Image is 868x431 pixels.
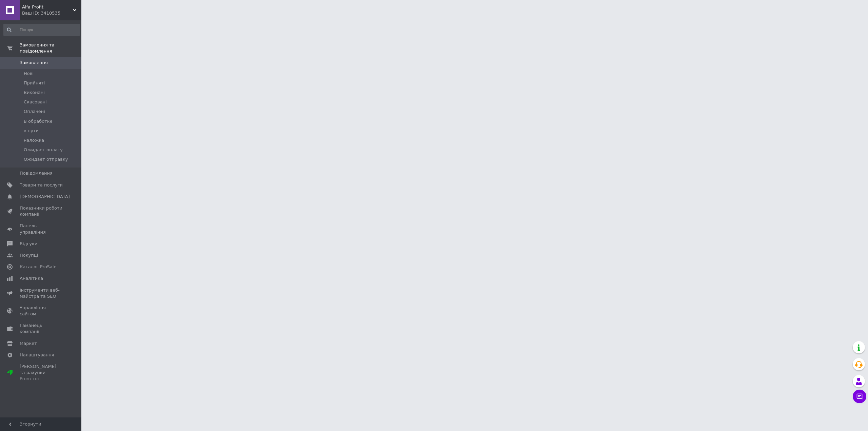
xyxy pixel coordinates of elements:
span: Виконані [24,90,45,96]
span: Управління сайтом [20,305,63,317]
span: Замовлення [20,60,48,66]
span: Маркет [20,340,37,347]
span: Оплачені [24,109,45,115]
span: Повідомлення [20,170,53,176]
button: Чат з покупцем [853,390,866,403]
span: в пути [24,128,39,134]
div: Ваш ID: 3410535 [22,10,81,16]
span: Alfa Profit [22,4,73,10]
span: Ожидает оплату [24,147,63,153]
span: Каталог ProSale [20,264,56,270]
span: Замовлення та повідомлення [20,42,81,54]
span: Аналітика [20,275,43,281]
span: Гаманець компанії [20,322,63,335]
span: В обработке [24,118,53,124]
span: [PERSON_NAME] та рахунки [20,364,63,382]
span: Товари та послуги [20,182,63,188]
input: Пошук [3,24,80,36]
span: [DEMOGRAPHIC_DATA] [20,194,70,200]
span: Прийняті [24,80,45,86]
span: Інструменти веб-майстра та SEO [20,287,63,299]
span: Відгуки [20,241,37,247]
span: Нові [24,71,34,77]
span: Налаштування [20,352,54,358]
span: Покупці [20,252,38,258]
span: Скасовані [24,99,47,105]
span: Ожидает отправку [24,156,68,162]
span: Панель управління [20,223,63,235]
div: Prom топ [20,376,63,382]
span: наложка [24,137,44,143]
span: Показники роботи компанії [20,205,63,217]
